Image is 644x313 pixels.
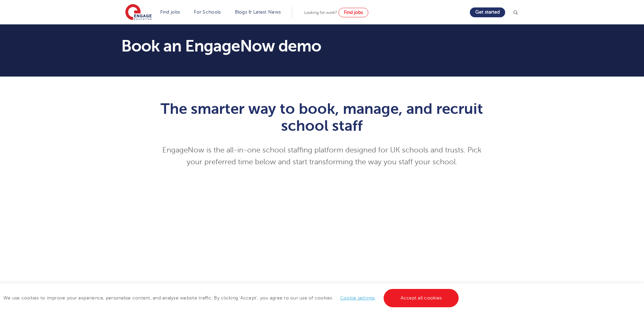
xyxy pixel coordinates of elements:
span: We use cookies to improve your experience, personalise content, and analyse website traffic. By c... [3,295,460,300]
a: Accept all cookies [384,289,459,307]
span: Find jobs [344,10,363,15]
h1: Book an EngageNow demo [121,38,386,54]
a: Blogs & Latest News [235,9,281,15]
p: EngageNow is the all-in-one school staffing platform designed for UK schools and trusts. Pick you... [155,144,489,168]
a: Find jobs [338,8,368,17]
a: Find jobs [160,9,180,15]
a: For Schools [194,9,221,15]
img: Engage Education [125,4,152,21]
h1: The smarter way to book, manage, and recruit school staff [155,100,489,134]
a: Cookie settings [340,295,375,300]
a: Get started [470,7,505,17]
span: Looking for work? [304,10,337,15]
